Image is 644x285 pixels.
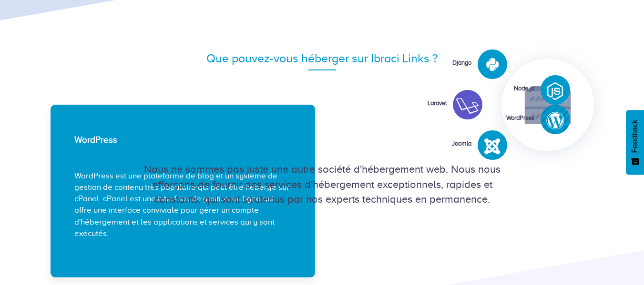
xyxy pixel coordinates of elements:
[631,119,639,153] span: Feedback
[51,162,594,206] div: Nous ne sommes pas juste une autre société d'hébergement web. Nous nous efforçons de fournir des ...
[463,114,534,123] div: WordPress
[74,135,117,145] span: WordPress
[463,84,534,93] div: Node.js
[400,59,471,68] div: Django
[51,50,594,67] div: Que pouvez-vous héberger sur Ibraci Links ?
[400,139,471,148] div: Joomla
[626,110,644,175] button: Feedback - Afficher l’enquête
[375,99,447,108] div: Laravel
